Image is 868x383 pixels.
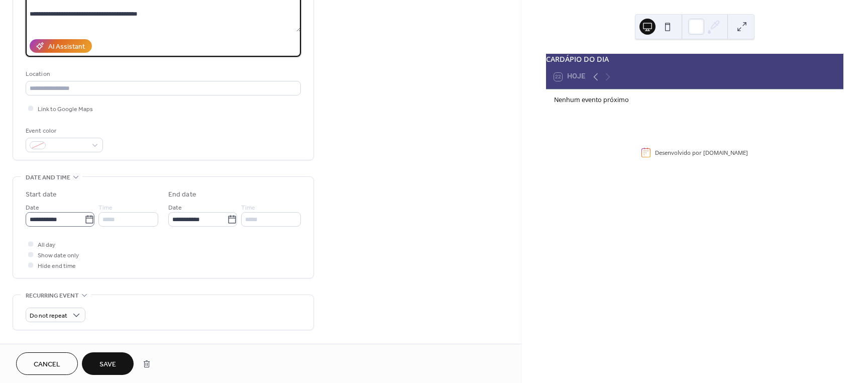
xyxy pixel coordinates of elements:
[48,42,85,52] div: AI Assistant
[168,189,196,200] div: End date
[30,310,67,322] span: Do not repeat
[99,359,116,370] span: Save
[26,69,299,79] div: Location
[26,342,65,353] span: Event image
[26,172,70,183] span: Date and time
[38,240,55,250] span: All day
[38,261,76,271] span: Hide end time
[241,203,255,213] span: Time
[655,149,748,156] div: Desenvolvido por
[38,104,93,115] span: Link to Google Maps
[98,203,113,213] span: Time
[34,359,60,370] span: Cancel
[26,126,101,136] div: Event color
[546,54,843,65] div: CARDÁPIO DO DIA
[38,250,79,261] span: Show date only
[26,203,39,213] span: Date
[168,203,182,213] span: Date
[554,95,835,105] div: Nenhum evento próximo
[82,352,134,375] button: Save
[30,39,92,53] button: AI Assistant
[16,352,78,375] button: Cancel
[26,291,79,301] span: Recurring event
[26,189,57,200] div: Start date
[703,149,748,156] a: [DOMAIN_NAME]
